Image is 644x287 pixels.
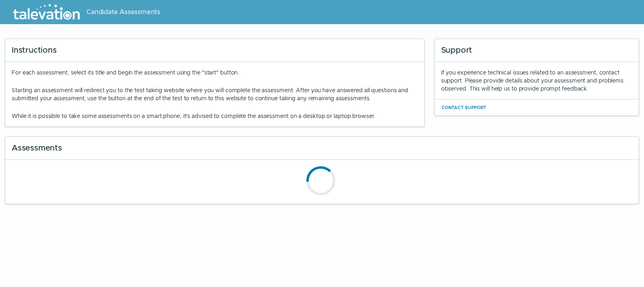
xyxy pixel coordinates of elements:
img: Talevation_Logo_Transparent_white.png [10,2,83,22]
p: Starting an assessment will redirect you to the test taking website where you will complete the a... [12,86,418,102]
div: Instructions [5,39,424,62]
button: Contact Support [441,103,487,112]
div: If you experience technical issues related to an assessment, contact support. Please provide deta... [441,68,632,93]
p: While it is possible to take some assessments on a smart phone, it's advised to complete the asse... [12,112,418,120]
span: Candidate Assessments [87,7,160,17]
div: Assessments [5,137,639,160]
div: For each assessment, select its title and begin the assessment using the "start" button. [12,68,418,120]
div: Support [435,39,639,62]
